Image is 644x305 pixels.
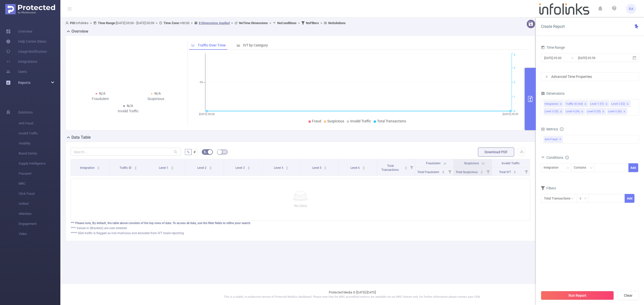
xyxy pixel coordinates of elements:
[235,166,246,170] span: Level 3
[408,159,415,176] i: Filter menu
[237,43,240,47] i: icon: bar-chart
[566,108,580,115] div: Level 4 (l4)
[617,291,639,300] button: Clear
[73,96,128,101] div: Fraudulent
[154,91,161,95] span: N/A
[626,103,629,106] i: icon: close
[584,103,587,106] i: icon: close
[480,170,483,171] i: icon: caret-up
[119,166,132,170] span: Traffic ID
[514,54,515,57] tspan: 4
[200,81,203,84] tspan: 0%
[362,166,365,169] div: Sort
[134,166,137,169] div: Sort
[6,67,27,77] a: Users
[223,150,226,153] i: icon: table
[164,21,180,25] b: Time Zone:
[523,168,530,176] i: Filter menu
[18,81,30,85] span: Reports
[514,110,515,113] tspan: 0
[19,199,60,209] span: Unified
[480,170,483,173] div: Sort
[230,21,234,25] span: >
[362,166,365,167] i: icon: caret-up
[602,110,605,113] i: icon: close
[456,170,478,174] span: Total Suspicious
[362,168,365,169] i: icon: caret-down
[209,168,212,169] i: icon: caret-down
[442,170,445,173] div: Sort
[297,21,301,25] span: >
[198,43,226,47] span: Traffic Over Time
[286,166,289,169] div: Sort
[312,119,321,123] span: Fraud
[127,104,133,108] span: N/A
[590,166,593,170] i: icon: down
[154,21,159,25] span: >
[584,197,587,200] i: icon: down
[544,136,563,143] span: Anti-Fraud
[480,172,483,173] i: icon: caret-down
[544,55,584,61] input: Start date
[442,170,445,171] i: icon: caret-up
[19,138,60,148] span: Visibility
[19,118,60,128] span: Anti-Fraud
[417,170,440,174] span: Total Fraudulent
[71,226,530,230] div: **** Values in (Brackets) are user attested
[628,163,638,172] button: Add
[541,72,639,81] div: icon: rightAdvanced Time Properties
[274,166,284,170] span: Level 4
[199,21,230,25] u: 8 Dimensions Applied
[286,168,289,169] i: icon: caret-down
[607,108,627,115] li: Level 6 (l6)
[565,100,588,107] li: Traffic ID (tid)
[610,100,630,107] li: Level 2 (l2)
[478,147,514,157] button: Download PDF
[171,166,174,169] div: Sort
[590,101,604,107] div: Level 1 (l1)
[100,109,156,114] div: Invalid Traffic
[6,36,47,46] a: Help Center (New)
[544,164,562,172] div: Integration
[405,166,408,169] div: Sort
[514,66,515,70] tspan: 3
[559,103,562,106] i: icon: close
[381,164,399,172] span: Total Transactions
[247,166,250,169] div: Sort
[71,221,530,225] div: *** Please note, By default, the table above consists of the top rows of data. To access all data...
[89,21,93,25] span: >
[19,148,60,159] span: Brand Safety
[197,166,207,170] span: Level 2
[248,168,250,169] i: icon: caret-down
[544,100,563,107] li: Integration
[377,119,406,123] span: Total Transactions
[560,127,563,131] i: icon: info-circle
[426,162,440,165] span: Fraudulent
[541,186,556,190] span: Filters
[541,24,565,29] span: Create Report
[513,170,516,173] div: Sort
[204,150,207,153] i: icon: bg-colors
[128,96,183,101] div: Suspicious
[209,166,212,169] div: Sort
[19,219,60,229] span: Engagement
[19,229,60,239] span: Video
[324,168,327,169] i: icon: caret-down
[567,166,570,170] i: icon: down
[541,291,614,300] button: Run Report
[191,43,195,47] i: icon: line-chart
[629,4,633,14] span: RA
[19,189,60,199] span: Click Fraud
[65,21,346,25] span: Infolinks [DATE] 05:00 - [DATE] 05:59 +00:00
[328,21,346,25] b: No Solutions
[514,81,515,84] tspan: 2
[19,159,60,169] span: Supply Intelligence
[405,166,407,167] i: icon: caret-up
[513,172,516,173] i: icon: caret-down
[541,127,558,131] span: Metrics
[306,21,319,25] b: No Filters
[586,108,606,115] li: Level 5 (l5)
[97,168,100,169] i: icon: caret-down
[565,156,569,159] i: icon: info-circle
[171,168,174,169] i: icon: caret-down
